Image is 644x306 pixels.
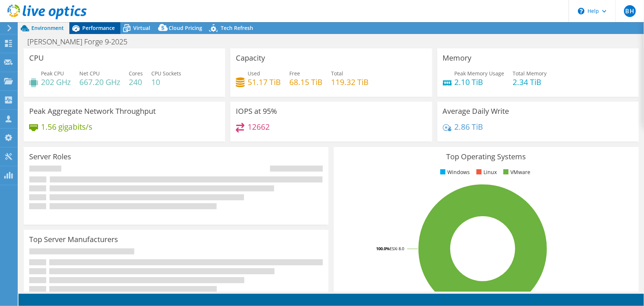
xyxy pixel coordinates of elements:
span: Performance [82,24,115,31]
span: Total [331,70,343,77]
h4: 51.17 TiB [248,78,281,86]
h4: 2.34 TiB [513,78,547,86]
h4: 240 [129,78,143,86]
h4: 667.20 GHz [79,78,120,86]
tspan: 100.0% [376,246,390,251]
h4: 2.86 TiB [455,123,483,131]
tspan: ESXi 8.0 [390,246,404,251]
h4: 10 [151,78,181,86]
span: Total Memory [513,70,547,77]
h3: Average Daily Write [443,107,509,115]
span: Tech Refresh [221,24,253,31]
h4: 202 GHz [41,78,71,86]
span: BH [624,5,636,17]
h4: 1.56 gigabits/s [41,123,92,131]
span: Virtual [133,24,150,31]
span: Net CPU [79,70,100,77]
span: Peak CPU [41,70,64,77]
h3: CPU [29,54,44,62]
h1: [PERSON_NAME] Forge 9-2025 [24,38,139,46]
h3: Memory [443,54,472,62]
h4: 12662 [248,123,270,131]
span: Cores [129,70,143,77]
span: Used [248,70,260,77]
h4: 119.32 TiB [331,78,369,86]
h4: 68.15 TiB [289,78,323,86]
h3: Server Roles [29,153,71,161]
span: Peak Memory Usage [455,70,504,77]
svg: \n [578,8,585,14]
h4: 2.10 TiB [455,78,504,86]
span: Environment [31,24,64,31]
span: Free [289,70,300,77]
li: VMware [502,168,530,176]
span: CPU Sockets [151,70,181,77]
li: Windows [438,168,470,176]
h3: Peak Aggregate Network Throughput [29,107,156,115]
h3: Capacity [236,54,265,62]
span: Cloud Pricing [169,24,202,31]
h3: IOPS at 95% [236,107,277,115]
h3: Top Operating Systems [339,153,633,161]
h3: Top Server Manufacturers [29,235,118,244]
li: Linux [475,168,497,176]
